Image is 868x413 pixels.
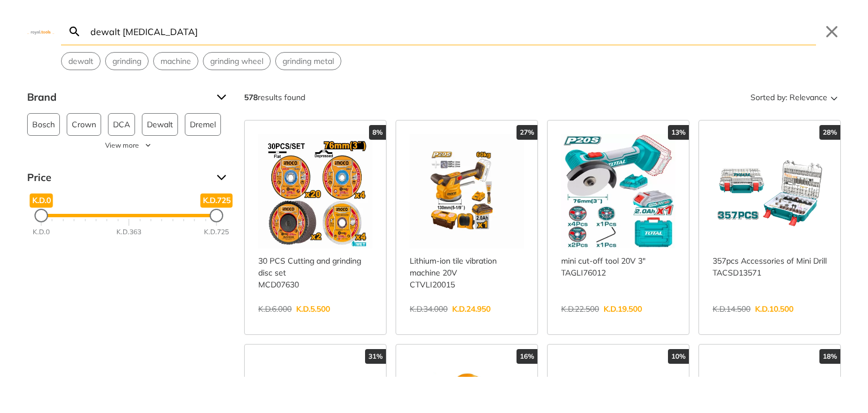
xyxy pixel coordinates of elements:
div: Maximum Price [210,209,223,222]
span: Price [27,169,208,187]
button: Select suggestion: dewalt [62,53,100,70]
div: Suggestion: machine [153,52,198,70]
button: Select suggestion: machine [154,53,198,70]
div: Suggestion: grinding metal [275,52,341,70]
span: View more [105,140,139,150]
span: machine [160,55,191,67]
span: grinding metal [283,55,334,67]
span: dewalt [68,55,93,67]
div: 18% [819,349,840,364]
button: Select suggestion: grinding metal [276,53,341,70]
span: Crown [72,114,96,135]
div: Minimum Price [34,209,48,222]
span: grinding [112,55,141,67]
button: Sorted by:Relevance Sort [748,88,841,106]
div: results found [244,88,305,106]
span: Dremel [190,114,216,135]
svg: Search [68,25,81,38]
button: Bosch [27,113,60,136]
button: Close [823,23,841,41]
span: Bosch [32,114,55,135]
button: Dewalt [142,113,178,136]
button: Dremel [185,113,221,136]
svg: Sort [827,91,841,104]
span: DCA [113,114,130,135]
span: Brand [27,88,208,106]
div: 31% [365,349,386,364]
div: Suggestion: dewalt [61,52,101,70]
button: Select suggestion: grinding [106,53,148,70]
div: 28% [819,125,840,140]
div: 8% [369,125,386,140]
div: 13% [668,125,689,140]
img: Close [27,29,54,34]
div: K.D.0 [33,227,50,237]
div: K.D.363 [116,227,141,237]
input: Search… [88,18,816,45]
button: Select suggestion: grinding wheel [203,53,270,70]
div: K.D.725 [204,227,229,237]
button: View more [27,140,231,150]
div: Suggestion: grinding wheel [203,52,271,70]
span: Dewalt [147,114,173,135]
div: 10% [668,349,689,364]
div: 27% [517,125,537,140]
strong: 578 [244,92,258,102]
div: 16% [517,349,537,364]
button: DCA [108,113,135,136]
button: Crown [67,113,101,136]
div: Suggestion: grinding [105,52,149,70]
span: grinding wheel [210,55,263,67]
span: Relevance [789,88,827,106]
